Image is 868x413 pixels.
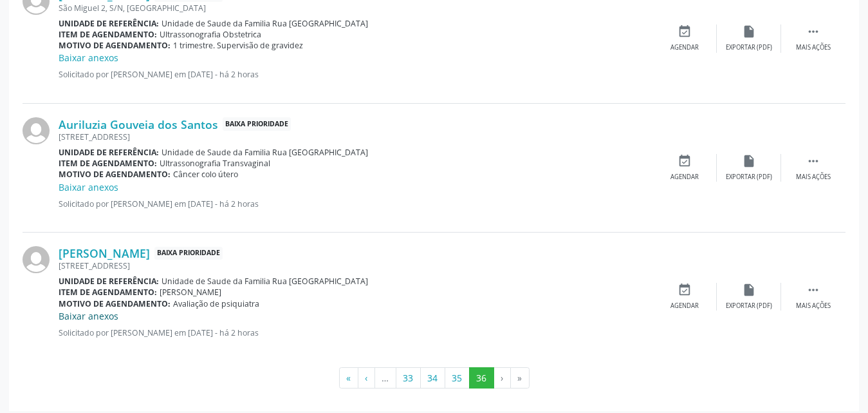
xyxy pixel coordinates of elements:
[726,173,772,182] div: Exportar (PDF)
[59,40,171,51] b: Motivo de agendamento:
[742,24,756,39] i: insert_drive_file
[59,181,118,193] a: Baixar anexos
[59,198,652,209] p: Solicitado por [PERSON_NAME] em [DATE] - há 2 horas
[678,154,692,168] i: event_available
[726,43,772,52] div: Exportar (PDF)
[59,298,171,309] b: Motivo de agendamento:
[59,287,157,298] b: Item de agendamento:
[59,276,159,287] b: Unidade de referência:
[162,18,368,29] span: Unidade de Saude da Familia Rua [GEOGRAPHIC_DATA]
[59,260,652,271] div: [STREET_ADDRESS]
[742,154,756,168] i: insert_drive_file
[396,367,421,389] button: Go to page 33
[160,287,221,298] span: [PERSON_NAME]
[670,302,699,311] div: Agendar
[796,43,831,52] div: Mais ações
[339,367,358,389] button: Go to first page
[742,283,756,297] i: insert_drive_file
[59,52,118,64] a: Baixar anexos
[796,173,831,182] div: Mais ações
[223,117,291,131] span: Baixa Prioridade
[173,40,303,51] span: 1 trimestre. Supervisão de gravidez
[59,29,157,40] b: Item de agendamento:
[59,169,171,180] b: Motivo de agendamento:
[162,147,368,158] span: Unidade de Saude da Familia Rua [GEOGRAPHIC_DATA]
[678,24,692,39] i: event_available
[469,367,494,389] button: Go to page 36
[670,43,699,52] div: Agendar
[59,18,159,29] b: Unidade de referência:
[23,117,50,144] img: img
[726,302,772,311] div: Exportar (PDF)
[173,298,259,309] span: Avaliação de psiquiatra
[59,69,652,80] p: Solicitado por [PERSON_NAME] em [DATE] - há 2 horas
[806,154,820,168] i: 
[59,246,150,260] a: [PERSON_NAME]
[59,327,652,338] p: Solicitado por [PERSON_NAME] em [DATE] - há 2 horas
[445,367,470,389] button: Go to page 35
[162,276,368,287] span: Unidade de Saude da Familia Rua [GEOGRAPHIC_DATA]
[670,173,699,182] div: Agendar
[59,158,157,169] b: Item de agendamento:
[160,29,261,40] span: Ultrassonografia Obstetrica
[59,147,159,158] b: Unidade de referência:
[678,283,692,297] i: event_available
[23,367,845,389] ul: Pagination
[358,367,375,389] button: Go to previous page
[173,169,238,180] span: Câncer colo útero
[160,158,270,169] span: Ultrassonografia Transvaginal
[806,24,820,39] i: 
[420,367,445,389] button: Go to page 34
[154,247,223,260] span: Baixa Prioridade
[806,283,820,297] i: 
[23,246,50,273] img: img
[59,117,218,131] a: Auriluzia Gouveia dos Santos
[59,310,118,322] a: Baixar anexos
[796,302,831,311] div: Mais ações
[59,131,652,142] div: [STREET_ADDRESS]
[59,3,652,14] div: São Miguel 2, S/N, [GEOGRAPHIC_DATA]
